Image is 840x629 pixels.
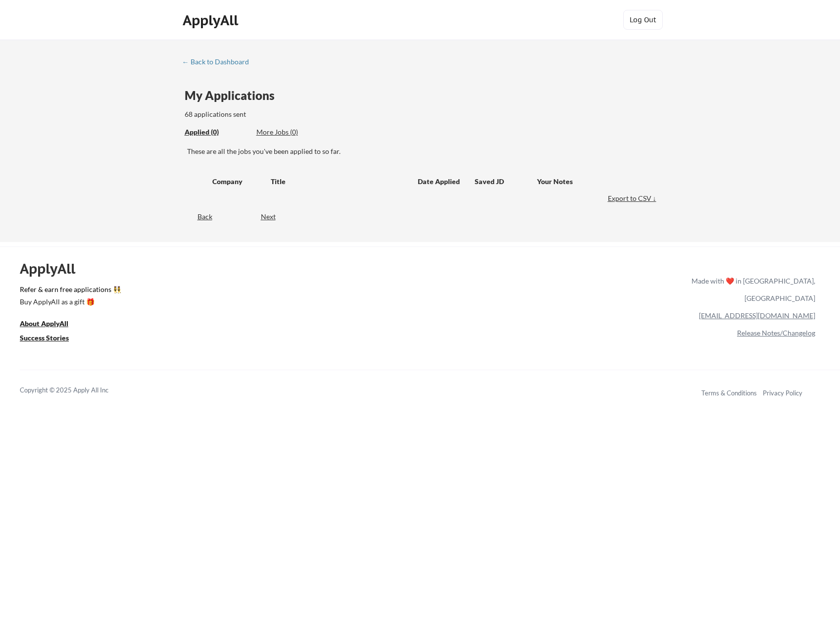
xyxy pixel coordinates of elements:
u: Success Stories [20,334,69,342]
a: Buy ApplyAll as a gift 🎁 [20,296,119,309]
div: Company [212,177,262,187]
a: About ApplyAll [20,318,82,331]
button: Log Out [623,10,663,30]
div: More Jobs (0) [256,127,329,137]
div: These are all the jobs you've been applied to so far. [185,127,249,138]
a: Refer & earn free applications 👯‍♀️ [20,286,485,296]
div: Title [271,177,408,187]
div: These are all the jobs you've been applied to so far. [187,146,659,156]
u: About ApplyAll [20,319,68,328]
div: Saved JD [475,172,537,190]
a: Release Notes/Changelog [737,329,815,337]
div: ← Back to Dashboard [182,58,256,65]
a: ← Back to Dashboard [182,58,256,68]
div: Next [261,212,287,222]
div: These are job applications we think you'd be a good fit for, but couldn't apply you to automatica... [256,127,329,138]
div: My Applications [185,90,283,101]
div: 68 applications sent [185,109,376,119]
div: Made with ❤️ in [GEOGRAPHIC_DATA], [GEOGRAPHIC_DATA] [688,272,815,307]
a: Privacy Policy [763,389,802,397]
div: ApplyAll [20,260,87,277]
div: Copyright © 2025 Apply All Inc [20,386,134,395]
a: Terms & Conditions [701,389,757,397]
div: Date Applied [418,177,461,187]
div: Applied (0) [185,127,249,137]
div: Buy ApplyAll as a gift 🎁 [20,298,119,305]
div: Your Notes [537,177,650,187]
a: [EMAIL_ADDRESS][DOMAIN_NAME] [699,311,815,320]
a: Success Stories [20,333,82,345]
div: Back [182,212,212,222]
div: Export to CSV ↓ [608,194,659,203]
div: ApplyAll [183,12,241,29]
